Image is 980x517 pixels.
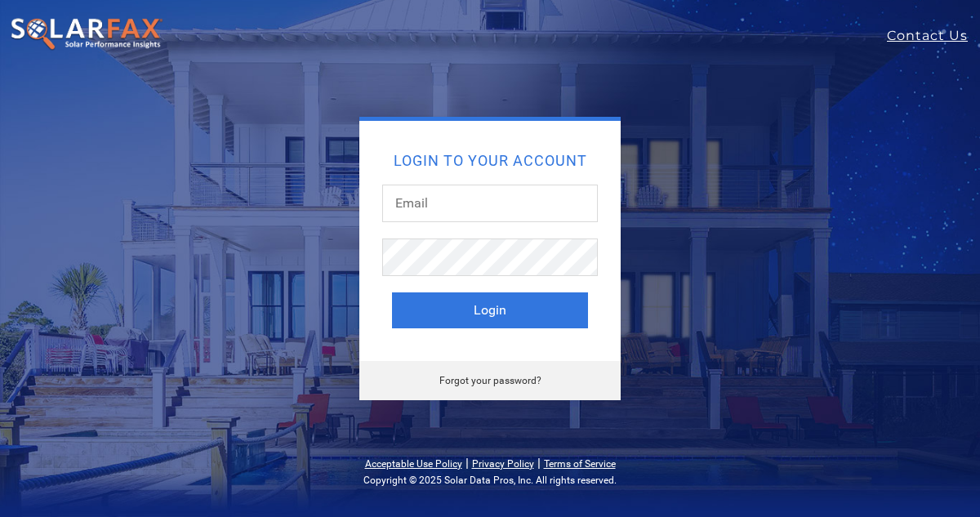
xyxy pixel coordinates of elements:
a: Terms of Service [544,458,616,470]
input: Email [382,185,598,222]
h2: Login to your account [392,154,588,168]
span: | [465,455,469,470]
img: SolarFax [10,17,163,51]
span: | [537,455,541,470]
a: Acceptable Use Policy [365,458,462,470]
button: Login [392,292,588,328]
a: Forgot your password? [439,375,541,386]
a: Contact Us [887,26,980,46]
a: Privacy Policy [472,458,534,470]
